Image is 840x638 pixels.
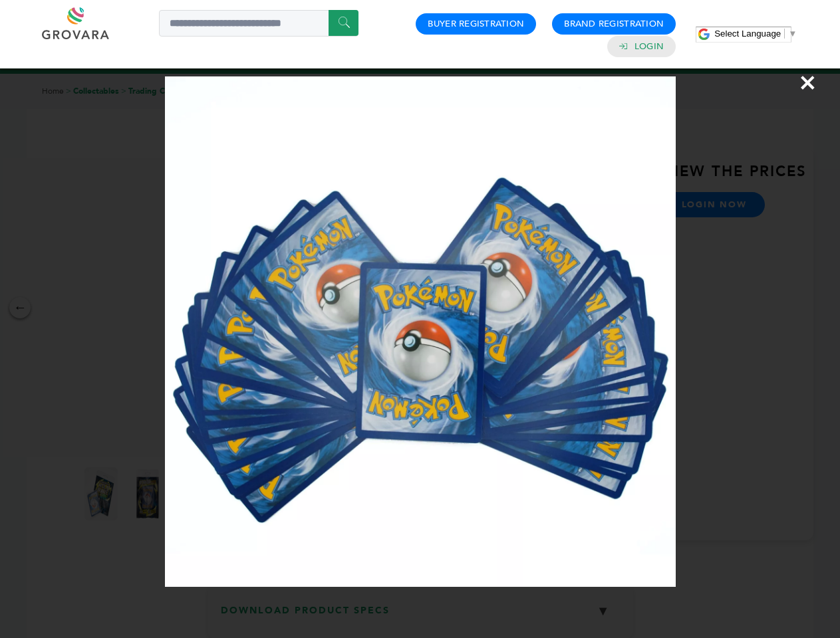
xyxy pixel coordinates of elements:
[159,10,358,37] input: Search a product or brand...
[564,18,664,30] a: Brand Registration
[428,18,524,30] a: Buyer Registration
[165,76,676,587] img: Image Preview
[788,29,797,39] span: ▼
[634,41,664,53] a: Login
[714,29,781,39] span: Select Language
[784,29,785,39] span: ​
[714,29,797,39] a: Select Language​
[799,64,817,101] span: ×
